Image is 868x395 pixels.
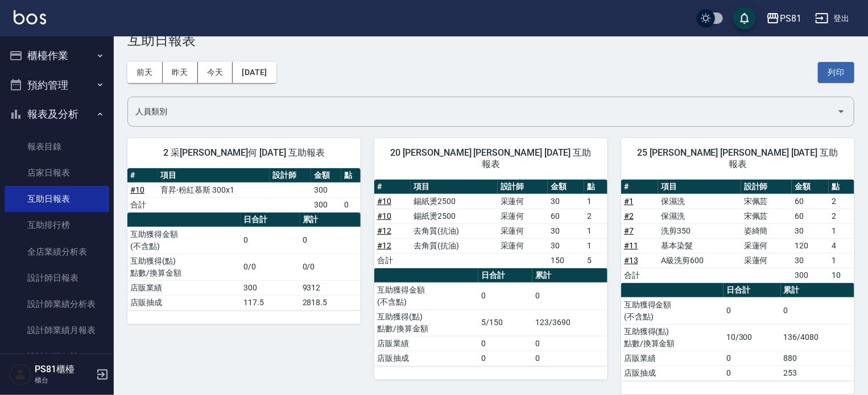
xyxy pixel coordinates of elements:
td: 2818.5 [300,295,361,310]
td: 0 [300,227,361,253]
h5: PS81櫃檯 [35,364,93,375]
th: 金額 [311,168,341,183]
th: 日合計 [724,283,781,298]
table: a dense table [374,180,607,268]
td: 300 [792,268,829,282]
table: a dense table [374,268,607,366]
td: 2 [829,194,854,209]
th: # [127,168,158,183]
td: 采蓮何 [741,238,792,253]
a: #2 [624,211,634,221]
table: a dense table [621,180,854,283]
td: 合計 [621,268,658,282]
td: 1 [829,253,854,268]
td: 60 [792,194,829,209]
td: 0/0 [300,253,361,280]
td: 1 [584,223,607,238]
td: 117.5 [241,295,300,310]
td: 1 [584,238,607,253]
button: 登出 [811,8,854,29]
td: 2 [829,209,854,223]
td: 錫紙燙2500 [411,194,497,209]
a: 店家日報表 [5,160,109,186]
td: 0/0 [241,253,300,280]
table: a dense table [621,283,854,381]
td: 店販抽成 [621,365,724,380]
th: 設計師 [498,180,548,194]
a: 互助日報表 [5,186,109,212]
th: 點 [341,168,361,183]
td: 10/300 [724,324,781,351]
td: 互助獲得金額 (不含點) [621,297,724,324]
td: 30 [548,238,584,253]
a: #11 [624,241,638,250]
button: PS81 [762,7,806,30]
a: #10 [377,197,391,206]
td: 店販抽成 [127,295,241,310]
table: a dense table [127,213,361,310]
th: 項目 [411,180,497,194]
td: 30 [792,223,829,238]
th: 金額 [548,180,584,194]
th: 金額 [792,180,829,194]
button: 預約管理 [5,70,109,100]
td: 136/4080 [781,324,854,351]
td: 互助獲得(點) 點數/換算金額 [621,324,724,351]
div: PS81 [780,11,801,26]
button: 昨天 [163,62,198,83]
td: 253 [781,365,854,380]
input: 人員名稱 [133,102,832,122]
th: 項目 [658,180,741,194]
td: 0 [241,227,300,253]
th: # [621,180,658,194]
a: #12 [377,226,391,235]
td: 0 [724,351,781,365]
button: 今天 [198,62,233,83]
table: a dense table [127,168,361,213]
img: Person [9,363,32,386]
td: 123/3690 [532,309,607,336]
td: A級洗剪600 [658,253,741,268]
td: 宋佩芸 [741,209,792,223]
td: 2 [584,209,607,223]
th: 點 [584,180,607,194]
td: 去角質(抗油) [411,238,497,253]
td: 0 [478,336,532,351]
td: 互助獲得(點) 點數/換算金額 [374,309,478,336]
a: #10 [377,211,391,221]
td: 保濕洗 [658,194,741,209]
td: 5 [584,253,607,268]
td: 互助獲得金額 (不含點) [127,227,241,253]
td: 0 [724,365,781,380]
td: 姿綺簡 [741,223,792,238]
th: 日合計 [478,268,532,283]
td: 采蓮何 [741,253,792,268]
td: 互助獲得(點) 點數/換算金額 [127,253,241,280]
a: 設計師業績分析表 [5,291,109,317]
a: 全店業績分析表 [5,239,109,265]
td: 采蓮何 [498,223,548,238]
td: 店販業績 [374,336,478,351]
td: 30 [548,223,584,238]
td: 0 [532,282,607,309]
td: 300 [241,280,300,295]
a: 設計師業績月報表 [5,317,109,343]
td: 育昇-粉紅慕斯 300x1 [158,182,269,197]
a: #13 [624,256,638,265]
th: 設計師 [741,180,792,194]
a: #12 [377,241,391,250]
th: 日合計 [241,213,300,227]
th: 累計 [532,268,607,283]
span: 2 采[PERSON_NAME]何 [DATE] 互助報表 [141,147,347,159]
td: 去角質(抗油) [411,223,497,238]
td: 4 [829,238,854,253]
td: 0 [781,297,854,324]
th: 點 [829,180,854,194]
button: [DATE] [233,62,276,83]
td: 1 [829,223,854,238]
p: 櫃台 [35,375,93,385]
td: 0 [724,297,781,324]
button: 報表及分析 [5,99,109,129]
td: 合計 [127,197,158,212]
a: #7 [624,226,634,235]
